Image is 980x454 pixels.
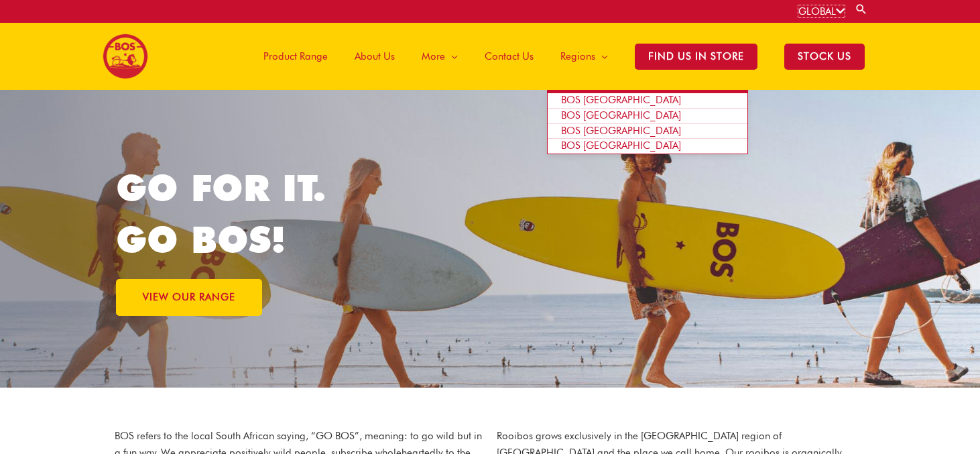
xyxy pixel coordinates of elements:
span: Contact Us [485,36,534,76]
a: BOS [GEOGRAPHIC_DATA] [548,139,747,154]
a: BOS [GEOGRAPHIC_DATA] [548,93,747,109]
img: BOS logo finals-200px [103,34,148,79]
a: Contact Us [471,23,547,90]
a: VIEW OUR RANGE [116,279,262,316]
a: GLOBAL [798,5,845,17]
span: VIEW OUR RANGE [143,292,235,302]
a: Search button [855,3,868,15]
h1: GO FOR IT. GO BOS! [116,162,491,266]
span: STOCK US [784,44,865,70]
a: More [408,23,471,90]
span: Find Us in Store [635,44,757,70]
a: About Us [341,23,408,90]
span: BOS [GEOGRAPHIC_DATA] [561,94,681,106]
span: Regions [560,36,595,76]
span: More [422,36,445,76]
span: BOS [GEOGRAPHIC_DATA] [561,109,681,121]
nav: Site Navigation [240,23,878,90]
a: Find Us in Store [621,23,771,90]
a: STOCK US [771,23,878,90]
a: BOS [GEOGRAPHIC_DATA] [548,124,747,139]
span: Product Range [263,36,328,76]
span: About Us [355,36,395,76]
span: BOS [GEOGRAPHIC_DATA] [561,125,681,137]
a: BOS [GEOGRAPHIC_DATA] [548,109,747,124]
a: Regions [547,23,621,90]
a: Product Range [250,23,341,90]
span: BOS [GEOGRAPHIC_DATA] [561,139,681,152]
